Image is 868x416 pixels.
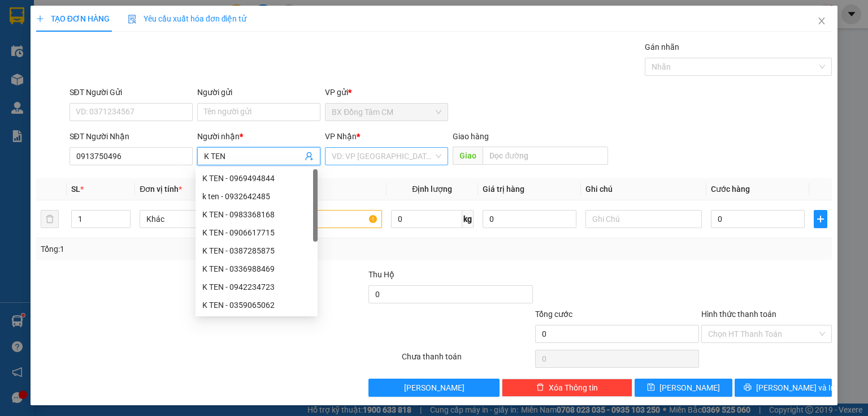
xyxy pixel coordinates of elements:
[325,86,448,98] div: VP gửi
[453,132,489,141] span: Giao hàng
[196,187,318,205] div: k ten - 0932642485
[36,15,44,23] span: plus
[806,6,837,37] button: Close
[196,278,318,296] div: K TEN - 0942234723
[549,381,598,394] span: Xóa Thông tin
[325,132,357,141] span: VP Nhận
[41,243,336,255] div: Tổng: 1
[744,383,752,392] span: printer
[196,242,318,260] div: K TEN - 0387285875
[483,210,576,228] input: 0
[73,50,188,66] div: 0833346999
[535,310,572,319] span: Tổng cước
[70,86,193,98] div: SĐT Người Gửi
[90,66,162,86] span: CAN THO
[581,178,706,200] th: Ghi chú
[202,245,311,257] div: K TEN - 0387285875
[266,210,382,228] input: VD: Bàn, Ghế
[817,16,826,25] span: close
[814,215,827,224] span: plus
[645,42,679,52] label: Gán nhãn
[73,72,90,84] span: DĐ:
[73,11,101,23] span: Nhận:
[70,130,193,143] div: SĐT Người Nhận
[659,381,720,394] span: [PERSON_NAME]
[368,379,499,397] button: [PERSON_NAME]
[128,15,137,24] img: icon
[202,172,311,185] div: K TEN - 0969494844
[10,11,27,23] span: Gửi:
[41,210,59,228] button: delete
[128,14,247,23] span: Yêu cầu xuất hóa đơn điện tử
[453,147,483,165] span: Giao
[701,310,776,319] label: Hình thức thanh toán
[202,299,311,311] div: K TEN - 0359065062
[73,37,188,50] div: K TEN
[332,104,441,121] span: BX Đồng Tâm CM
[196,205,318,224] div: K TEN - 0983368168
[73,10,188,37] div: Trạm [GEOGRAPHIC_DATA]
[202,208,311,221] div: K TEN - 0983368168
[305,152,314,161] span: user-add
[483,185,524,194] span: Giá trị hàng
[140,185,182,194] span: Đơn vị tính
[196,296,318,314] div: K TEN - 0359065062
[412,185,452,194] span: Định lượng
[635,379,732,397] button: save[PERSON_NAME]
[202,190,311,203] div: k ten - 0932642485
[36,14,110,23] span: TẠO ĐƠN HÀNG
[404,381,465,394] span: [PERSON_NAME]
[202,281,311,293] div: K TEN - 0942234723
[196,260,318,278] div: K TEN - 0336988469
[536,383,544,392] span: delete
[10,10,66,50] div: BX Đồng Tâm CM
[735,379,832,397] button: printer[PERSON_NAME] và In
[483,147,608,165] input: Dọc đường
[146,211,249,228] span: Khác
[202,226,311,239] div: K TEN - 0906617715
[197,86,320,98] div: Người gửi
[197,130,320,143] div: Người nhận
[647,383,655,392] span: save
[711,185,750,194] span: Cước hàng
[71,185,80,194] span: SL
[585,210,702,228] input: Ghi Chú
[401,350,533,370] div: Chưa thanh toán
[368,270,394,279] span: Thu Hộ
[756,381,835,394] span: [PERSON_NAME] và In
[814,210,827,228] button: plus
[196,169,318,187] div: K TEN - 0969494844
[462,210,474,228] span: kg
[202,263,311,275] div: K TEN - 0336988469
[196,224,318,242] div: K TEN - 0906617715
[502,379,632,397] button: deleteXóa Thông tin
